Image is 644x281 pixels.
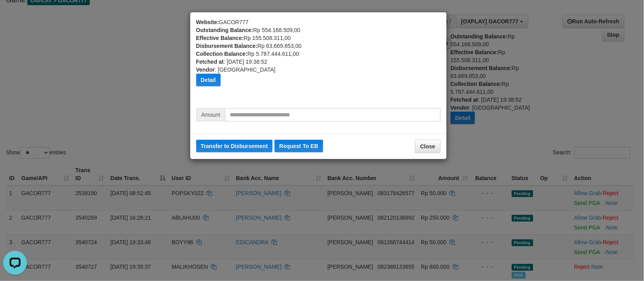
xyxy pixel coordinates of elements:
b: Collection Balance: [196,51,248,57]
b: Effective Balance: [196,35,244,41]
button: Request To EB [275,140,323,152]
b: Disbursement Balance: [196,43,258,49]
button: Transfer to Disbursement [196,140,273,152]
span: Amount [196,108,225,122]
button: Close [415,140,440,153]
b: Website: [196,19,219,25]
div: GACOR777 Rp 554.168.509,00 Rp 155.508.311,00 Rp 63.669.853,00 Rp 5.787.444.611,00 : [DATE] 19:38:... [196,18,441,108]
b: Fetched at [196,59,224,65]
button: Detail [196,74,221,86]
b: Outstanding Balance: [196,27,254,33]
b: Vendor [196,66,215,73]
button: Open LiveChat chat widget [3,3,27,27]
